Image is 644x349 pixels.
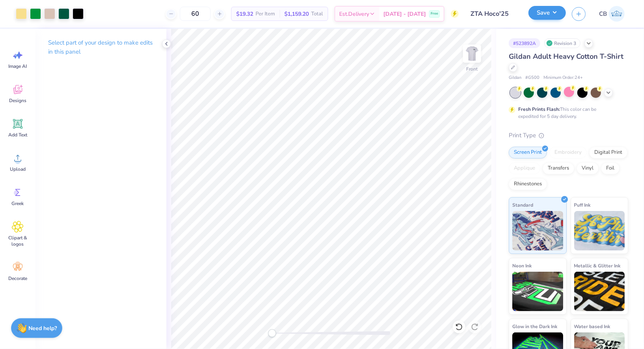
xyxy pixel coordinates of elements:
[284,10,309,18] span: $1,159.20
[465,6,523,22] input: Untitled Design
[10,166,26,172] span: Upload
[574,201,591,209] span: Puff Ink
[609,6,625,22] img: Chhavi Bansal
[601,162,620,174] div: Foil
[509,131,628,140] div: Print Type
[518,106,560,112] strong: Fresh Prints Flash:
[509,147,547,159] div: Screen Print
[589,147,627,159] div: Digital Print
[509,52,623,61] span: Gildan Adult Heavy Cotton T-Shirt
[528,6,566,20] button: Save
[29,325,57,332] strong: Need help?
[512,322,557,330] span: Glow in the Dark Ink
[509,162,540,174] div: Applique
[599,9,607,19] span: CB
[339,10,369,18] span: Est. Delivery
[268,329,276,337] div: Accessibility label
[512,261,532,270] span: Neon Ink
[509,38,540,48] div: # 523892A
[525,75,539,81] span: # G500
[574,322,610,330] span: Water based Ink
[512,272,563,311] img: Neon Ink
[464,46,480,62] img: Front
[431,11,438,17] span: Free
[5,235,31,247] span: Clipart & logos
[383,10,426,18] span: [DATE] - [DATE]
[311,10,323,18] span: Total
[509,178,547,190] div: Rhinestones
[12,200,24,207] span: Greek
[595,6,628,22] a: CB
[8,275,27,282] span: Decorate
[467,65,478,73] div: Front
[512,201,533,209] span: Standard
[256,10,275,18] span: Per Item
[518,106,615,120] div: This color can be expedited for 5 day delivery.
[8,132,27,138] span: Add Text
[9,63,27,69] span: Image AI
[543,162,574,174] div: Transfers
[544,38,581,48] div: Revision 3
[512,211,563,250] img: Standard
[549,147,587,159] div: Embroidery
[509,75,521,81] span: Gildan
[577,162,599,174] div: Vinyl
[574,211,625,250] img: Puff Ink
[48,38,154,56] p: Select part of your design to make edits in this panel
[574,272,625,311] img: Metallic & Glitter Ink
[236,10,253,18] span: $19.32
[180,7,211,21] input: – –
[543,75,583,81] span: Minimum Order: 24 +
[574,261,621,270] span: Metallic & Glitter Ink
[9,97,26,104] span: Designs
